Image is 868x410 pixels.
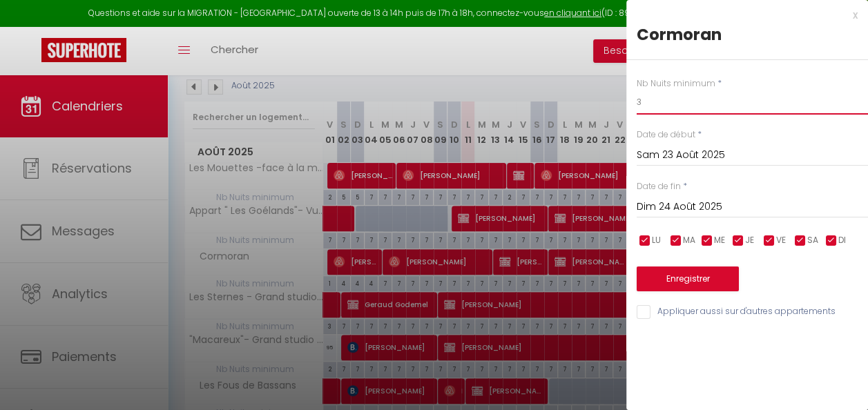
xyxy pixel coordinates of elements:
div: Cormoran [637,23,858,46]
span: MA [683,234,695,247]
span: VE [776,234,786,247]
span: DI [838,234,846,247]
span: SA [807,234,818,247]
span: LU [652,234,661,247]
span: ME [714,234,725,247]
label: Nb Nuits minimum [637,77,715,90]
label: Date de fin [637,180,681,193]
label: Date de début [637,128,695,141]
div: x [626,7,858,23]
button: Enregistrer [637,266,739,291]
span: JE [745,234,754,247]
